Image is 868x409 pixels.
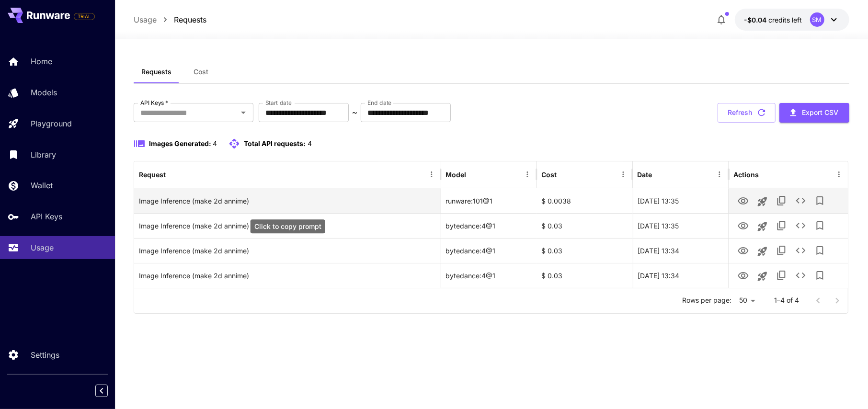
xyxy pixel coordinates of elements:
div: bytedance:4@1 [441,238,537,263]
a: Requests [174,14,206,25]
button: Menu [713,168,726,181]
p: Models [31,87,57,98]
p: Playground [31,118,72,129]
button: See details [791,191,810,210]
button: Export CSV [779,103,849,123]
button: View Image [733,265,753,285]
button: Add to library [810,191,829,210]
a: Usage [134,14,157,25]
div: $ 0.03 [537,213,633,238]
button: Sort [167,168,180,181]
div: $ 0.03 [537,263,633,288]
div: Click to copy prompt [139,214,435,238]
button: Menu [832,168,845,181]
button: Add to library [810,266,829,285]
p: 1–4 of 4 [774,295,799,305]
div: 22 Aug, 2025 13:34 [633,238,729,263]
label: Start date [265,99,292,107]
label: End date [367,99,391,107]
button: Copy TaskUUID [772,216,791,235]
button: Menu [617,168,630,181]
div: 50 [735,294,759,307]
button: Copy TaskUUID [772,241,791,260]
button: Add to library [810,241,829,260]
div: 22 Aug, 2025 13:35 [633,213,729,238]
button: Launch in playground [753,192,772,211]
div: $ 0.03 [537,238,633,263]
button: View Image [733,240,753,260]
div: bytedance:4@1 [441,213,537,238]
div: Request [139,170,166,179]
button: Refresh [718,103,776,123]
button: Launch in playground [753,267,772,286]
p: Home [31,56,52,67]
div: Model [446,170,467,179]
div: Collapse sidebar [103,382,115,399]
button: View Image [733,191,753,210]
button: Launch in playground [753,242,772,261]
button: Menu [521,168,534,181]
div: Click to copy prompt [139,239,435,263]
button: View Image [733,216,753,235]
button: Copy TaskUUID [772,266,791,285]
div: Click to copy prompt [139,263,435,288]
div: Date [638,170,652,179]
span: Requests [141,68,171,76]
div: Cost [542,170,557,179]
button: Sort [558,168,571,181]
p: API Keys [31,211,62,222]
div: $ 0.0038 [537,188,633,213]
span: Cost [194,68,208,76]
p: Wallet [31,180,53,191]
button: -$0.04SM [735,9,849,31]
div: Click to copy prompt [139,189,435,213]
div: 22 Aug, 2025 13:35 [633,188,729,213]
span: TRIAL [74,13,94,20]
button: See details [791,266,810,285]
button: Collapse sidebar [95,385,108,397]
p: Library [31,149,56,160]
span: 4 [308,139,312,148]
p: ~ [352,107,357,118]
button: Add to library [810,216,829,235]
p: Usage [31,242,54,253]
button: See details [791,241,810,260]
div: SM [810,12,824,27]
button: Sort [653,168,667,181]
div: Click to copy prompt [251,219,325,233]
button: Copy TaskUUID [772,191,791,210]
div: runware:101@1 [441,188,537,213]
button: Open [237,106,250,119]
div: -$0.04 [744,15,802,25]
span: 4 [213,139,217,148]
span: Add your payment card to enable full platform functionality. [74,11,95,22]
label: API Keys [140,99,168,107]
button: Sort [468,168,481,181]
span: -$0.04 [744,16,769,24]
span: Images Generated: [149,139,211,148]
div: bytedance:4@1 [441,263,537,288]
span: Total API requests: [244,139,306,148]
button: Menu [425,168,438,181]
div: 22 Aug, 2025 13:34 [633,263,729,288]
span: credits left [769,16,802,24]
button: See details [791,216,810,235]
nav: breadcrumb [134,14,206,25]
p: Settings [31,349,59,361]
p: Rows per page: [682,295,731,305]
div: Actions [733,170,759,179]
button: Launch in playground [753,217,772,236]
